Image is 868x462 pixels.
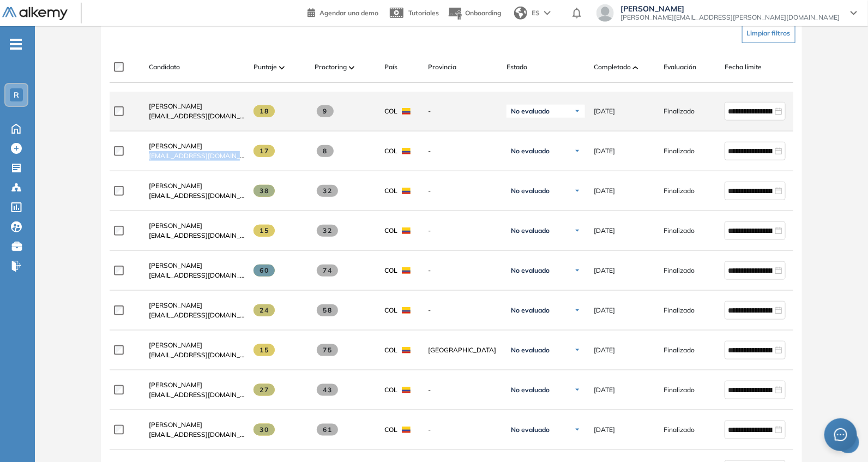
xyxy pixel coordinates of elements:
[384,146,397,156] span: COL
[149,231,245,241] span: [EMAIL_ADDRESS][DOMAIN_NAME]
[149,111,245,121] span: [EMAIL_ADDRESS][DOMAIN_NAME]
[149,261,202,269] span: [PERSON_NAME]
[149,141,245,151] a: [PERSON_NAME]
[428,345,498,355] span: [GEOGRAPHIC_DATA]
[511,107,550,116] span: No evaluado
[511,147,550,155] span: No evaluado
[428,146,498,156] span: -
[254,424,275,436] span: 30
[149,430,245,440] span: [EMAIL_ADDRESS][DOMAIN_NAME]
[149,301,202,309] span: [PERSON_NAME]
[511,266,550,275] span: No evaluado
[574,347,581,353] img: Ícono de flecha
[574,108,581,115] img: Ícono de flecha
[254,384,275,396] span: 27
[574,427,581,433] img: Ícono de flecha
[149,221,245,231] a: [PERSON_NAME]
[317,145,334,157] span: 8
[149,261,245,271] a: [PERSON_NAME]
[511,306,550,315] span: No evaluado
[620,4,840,13] span: [PERSON_NAME]
[465,9,501,17] span: Onboarding
[664,305,695,315] span: Finalizado
[574,148,581,154] img: Ícono de flecha
[633,66,638,69] img: [missing "en.ARROW_ALT" translation]
[594,425,615,435] span: [DATE]
[384,345,397,355] span: COL
[594,146,615,156] span: [DATE]
[317,185,338,197] span: 32
[428,186,498,196] span: -
[149,142,202,150] span: [PERSON_NAME]
[149,102,202,110] span: [PERSON_NAME]
[664,385,695,395] span: Finalizado
[317,304,338,316] span: 58
[742,23,795,43] button: Limpiar filtros
[254,304,275,316] span: 24
[315,62,347,72] span: Proctoring
[254,185,275,197] span: 38
[408,9,439,17] span: Tutoriales
[664,425,695,435] span: Finalizado
[384,106,397,116] span: COL
[402,188,411,194] img: COL
[402,108,411,115] img: COL
[511,226,550,235] span: No evaluado
[664,226,695,236] span: Finalizado
[384,186,397,196] span: COL
[149,341,202,349] span: [PERSON_NAME]
[149,350,245,360] span: [EMAIL_ADDRESS][DOMAIN_NAME]
[402,227,411,234] img: COL
[149,421,202,429] span: [PERSON_NAME]
[594,226,615,236] span: [DATE]
[317,105,334,117] span: 9
[384,62,397,72] span: País
[308,5,378,19] a: Agendar una demo
[664,62,696,72] span: Evaluación
[428,62,456,72] span: Provincia
[511,425,550,434] span: No evaluado
[402,427,411,433] img: COL
[544,11,551,15] img: arrow
[384,385,397,395] span: COL
[507,62,527,72] span: Estado
[594,186,615,196] span: [DATE]
[254,344,275,356] span: 15
[149,151,245,161] span: [EMAIL_ADDRESS][DOMAIN_NAME]
[620,13,840,22] span: [PERSON_NAME][EMAIL_ADDRESS][PERSON_NAME][DOMAIN_NAME]
[402,267,411,274] img: COL
[574,267,581,274] img: Ícono de flecha
[428,305,498,315] span: -
[149,191,245,201] span: [EMAIL_ADDRESS][DOMAIN_NAME]
[149,62,180,72] span: Candidato
[10,43,22,45] i: -
[428,425,498,435] span: -
[149,301,245,310] a: [PERSON_NAME]
[594,305,615,315] span: [DATE]
[317,225,338,237] span: 32
[402,307,411,314] img: COL
[594,106,615,116] span: [DATE]
[149,221,202,230] span: [PERSON_NAME]
[149,182,202,190] span: [PERSON_NAME]
[384,305,397,315] span: COL
[384,425,397,435] span: COL
[664,106,695,116] span: Finalizado
[317,265,338,277] span: 74
[574,188,581,194] img: Ícono de flecha
[428,106,498,116] span: -
[834,428,847,441] span: message
[149,381,202,389] span: [PERSON_NAME]
[254,105,275,117] span: 18
[664,146,695,156] span: Finalizado
[279,66,285,69] img: [missing "en.ARROW_ALT" translation]
[664,186,695,196] span: Finalizado
[594,62,631,72] span: Completado
[254,62,277,72] span: Puntaje
[725,62,762,72] span: Fecha límite
[511,386,550,394] span: No evaluado
[317,344,338,356] span: 75
[320,9,378,17] span: Agendar una demo
[402,347,411,353] img: COL
[402,148,411,154] img: COL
